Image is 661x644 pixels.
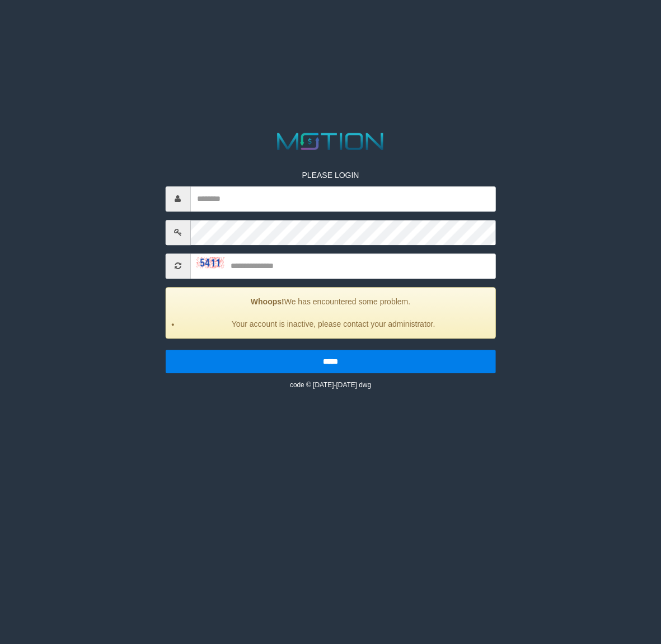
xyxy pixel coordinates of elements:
img: captcha [196,257,224,268]
strong: Whoops! [251,297,284,306]
li: Your account is inactive, please contact your administrator. [180,318,487,330]
img: MOTION_logo.png [273,130,388,153]
p: PLEASE LOGIN [165,170,496,181]
div: We has encountered some problem. [165,287,496,339]
small: code © [DATE]-[DATE] dwg [290,381,371,389]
